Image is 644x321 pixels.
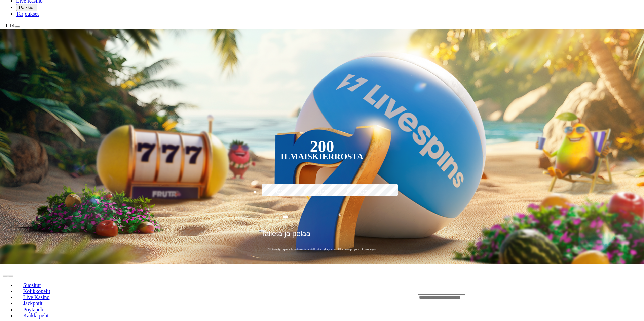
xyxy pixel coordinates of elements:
[21,294,52,300] span: Live Kasino
[264,227,266,231] span: €
[259,229,385,243] button: Talleta ja pelaa
[16,11,39,17] a: gift-inverted iconTarjoukset
[418,294,465,301] input: Search
[3,275,8,277] button: prev slide
[261,229,310,243] span: Talleta ja pelaa
[16,298,49,309] a: Jackpotit
[259,247,385,251] span: 200 kierrätysvapaata ilmaiskierrosta ensitalletuksen yhteydessä. 50 kierrosta per päivä, 4 päivän...
[345,183,384,202] label: €250
[16,304,52,315] a: Pöytäpelit
[21,300,45,306] span: Jackpotit
[303,183,342,202] label: €150
[16,311,56,321] a: Kaikki pelit
[3,23,15,28] span: 11:14
[8,275,13,277] button: next slide
[21,313,51,318] span: Kaikki pelit
[21,282,43,288] span: Suositut
[16,286,57,296] a: Kolikkopelit
[339,211,341,218] span: €
[310,142,334,151] div: 200
[260,183,299,202] label: €50
[281,153,364,161] div: Ilmaiskierrosta
[21,288,53,294] span: Kolikkopelit
[15,26,20,28] button: menu
[16,292,56,302] a: Live Kasino
[16,11,39,17] span: Tarjoukset
[19,5,35,10] span: Palkkiot
[16,280,48,290] a: Suositut
[16,4,37,11] button: reward iconPalkkiot
[21,307,48,312] span: Pöytäpelit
